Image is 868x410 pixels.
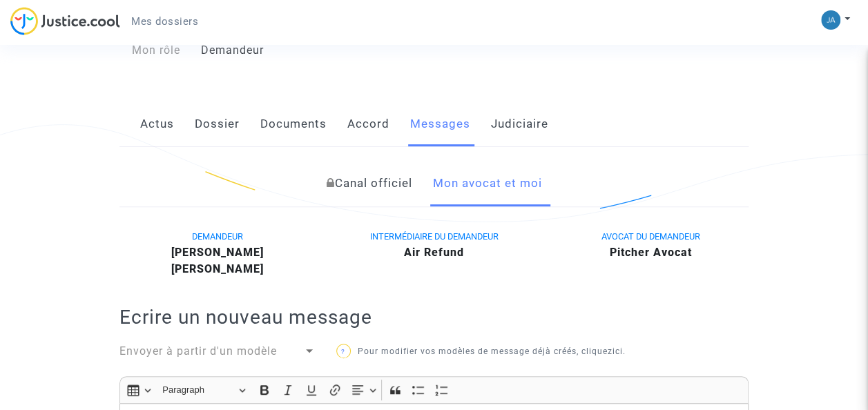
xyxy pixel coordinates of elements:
[347,101,389,147] a: Accord
[119,344,277,358] span: Envoyer à partir d'un modèle
[336,343,641,360] p: Pour modifier vos modèles de message déjà créés, cliquez .
[162,382,234,398] span: Paragraph
[156,380,251,401] button: Paragraph
[260,101,327,147] a: Documents
[171,262,264,275] b: [PERSON_NAME]
[491,101,548,147] a: Judiciaire
[432,161,541,206] a: Mon avocat et moi
[140,101,174,147] a: Actus
[192,231,243,242] span: DEMANDEUR
[10,7,120,35] img: jc-logo.svg
[410,101,470,147] a: Messages
[131,15,198,28] span: Mes dossiers
[404,246,464,259] b: Air Refund
[119,376,749,403] div: Editor toolbar
[326,161,412,206] a: Canal officiel
[613,346,623,356] a: ici
[191,42,434,59] div: Demandeur
[109,42,191,59] div: Mon rôle
[195,101,240,147] a: Dossier
[821,10,840,30] img: 87b07490a59f43cac5a26da0baa8a934
[369,231,498,242] span: INTERMÉDIAIRE DU DEMANDEUR
[601,231,700,242] span: AVOCAT DU DEMANDEUR
[171,246,264,259] b: [PERSON_NAME]
[120,11,209,32] a: Mes dossiers
[119,305,749,329] h2: Ecrire un nouveau message
[341,348,345,355] span: ?
[610,246,692,259] b: Pitcher Avocat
